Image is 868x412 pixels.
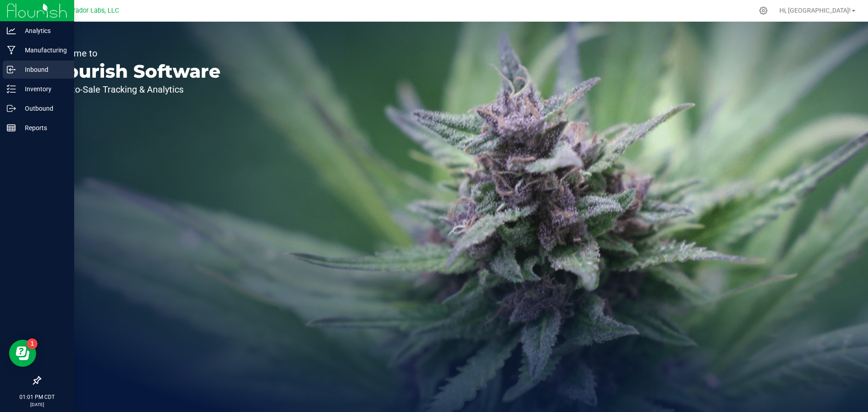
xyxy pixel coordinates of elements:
[66,7,119,14] span: Curador Labs, LLC
[7,104,16,113] inline-svg: Outbound
[16,64,70,75] p: Inbound
[7,26,16,35] inline-svg: Analytics
[4,401,70,408] p: [DATE]
[16,25,70,36] p: Analytics
[49,85,221,94] p: Seed-to-Sale Tracking & Analytics
[9,340,36,367] iframe: Resource center
[7,46,16,55] inline-svg: Manufacturing
[27,338,38,349] iframe: Resource center unread badge
[16,84,70,94] p: Inventory
[16,45,70,56] p: Manufacturing
[4,393,70,401] p: 01:01 PM CDT
[7,123,16,132] inline-svg: Reports
[49,62,221,80] p: Flourish Software
[16,122,70,133] p: Reports
[7,65,16,74] inline-svg: Inbound
[7,84,16,94] inline-svg: Inventory
[16,103,70,114] p: Outbound
[758,6,769,15] div: Manage settings
[779,7,851,14] span: Hi, [GEOGRAPHIC_DATA]!
[49,49,221,58] p: Welcome to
